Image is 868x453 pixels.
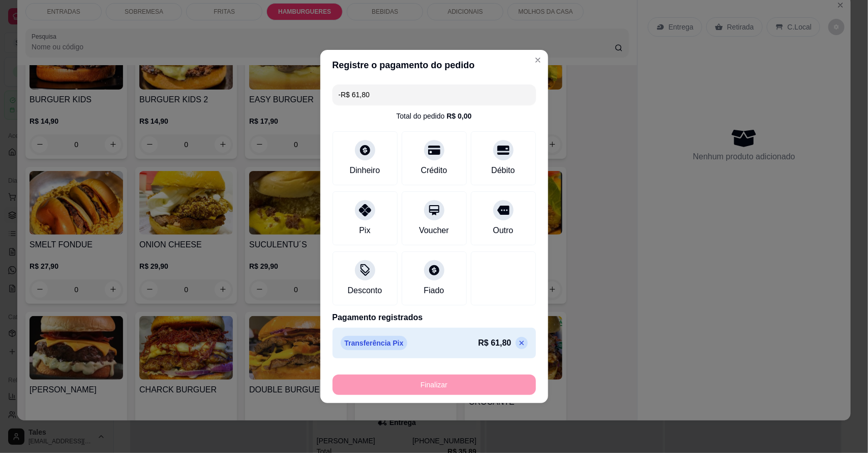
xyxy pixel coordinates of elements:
[341,336,408,350] p: Transferência Pix
[320,50,548,80] header: Registre o pagamento do pedido
[333,312,536,324] p: Pagamento registrados
[424,285,444,297] div: Fiado
[419,224,449,237] div: Voucher
[350,164,380,177] div: Dinheiro
[421,164,447,177] div: Crédito
[348,285,382,297] div: Desconto
[491,164,515,177] div: Débito
[478,337,512,349] p: R$ 61,80
[530,52,546,68] button: Close
[396,111,471,121] div: Total do pedido
[446,111,471,121] div: R$ 0,00
[359,224,370,237] div: Pix
[493,224,513,237] div: Outro
[339,84,530,105] input: Ex.: hambúrguer de cordeiro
